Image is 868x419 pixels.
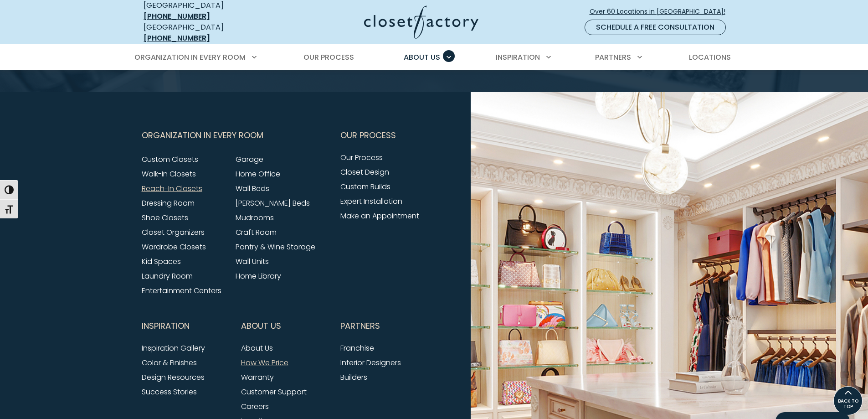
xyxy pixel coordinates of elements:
button: Footer Subnav Button - Organization in Every Room [142,124,329,147]
a: Shoe Closets [142,212,188,223]
a: Design Resources [142,372,205,383]
a: Home Office [236,169,280,179]
a: Pantry & Wine Storage [236,242,315,252]
a: Inspiration Gallery [142,343,205,353]
a: Success Stories [142,387,197,397]
nav: Primary Menu [128,45,740,70]
a: Wall Units [236,256,269,267]
a: [PHONE_NUMBER] [144,11,210,21]
a: Craft Room [236,227,277,238]
a: Entertainment Centers [142,285,221,296]
a: Builders [340,372,367,383]
a: Laundry Room [142,271,193,281]
span: Organization in Every Room [142,124,263,147]
a: Garage [236,154,263,165]
a: How We Price [241,357,288,368]
span: Our Process [303,52,354,62]
a: Color & Finishes [142,357,197,368]
a: [PHONE_NUMBER] [144,33,210,43]
a: Warranty [241,372,274,383]
a: Kid Spaces [142,256,181,267]
a: Make an Appointment [340,211,419,221]
span: About Us [404,52,440,62]
a: Closet Organizers [142,227,205,238]
a: Mudrooms [236,212,274,223]
a: About Us [241,343,273,353]
a: Over 60 Locations in [GEOGRAPHIC_DATA]! [589,4,733,20]
span: BACK TO TOP [834,398,862,409]
a: Our Process [340,152,383,163]
button: Footer Subnav Button - Inspiration [142,315,230,337]
a: Wardrobe Closets [142,242,206,252]
a: Custom Closets [142,154,198,165]
a: BACK TO TOP [833,386,863,415]
button: Footer Subnav Button - About Us [241,315,329,337]
a: Home Library [236,271,281,281]
a: Interior Designers [340,357,401,368]
a: Customer Support [241,387,307,397]
a: Expert Installation [340,196,402,207]
span: Over 60 Locations in [GEOGRAPHIC_DATA]! [590,7,733,16]
a: Dressing Room [142,198,195,208]
img: Closet Factory Logo [364,5,478,39]
span: Partners [340,315,380,337]
div: [GEOGRAPHIC_DATA] [144,22,276,44]
a: Closet Design [340,167,389,177]
a: Walk-In Closets [142,169,196,179]
span: About Us [241,315,281,337]
a: Schedule a Free Consultation [585,20,726,35]
span: Our Process [340,124,396,147]
span: Locations [689,52,731,62]
span: Organization in Every Room [134,52,246,62]
button: Footer Subnav Button - Our Process [340,124,429,147]
span: Partners [595,52,631,62]
button: Footer Subnav Button - Partners [340,315,429,337]
a: Wall Beds [236,183,269,194]
a: Custom Builds [340,181,390,192]
a: [PERSON_NAME] Beds [236,198,310,208]
a: Careers [241,401,269,412]
a: Franchise [340,343,374,353]
a: Reach-In Closets [142,183,202,194]
span: Inspiration [496,52,540,62]
span: Inspiration [142,315,190,337]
